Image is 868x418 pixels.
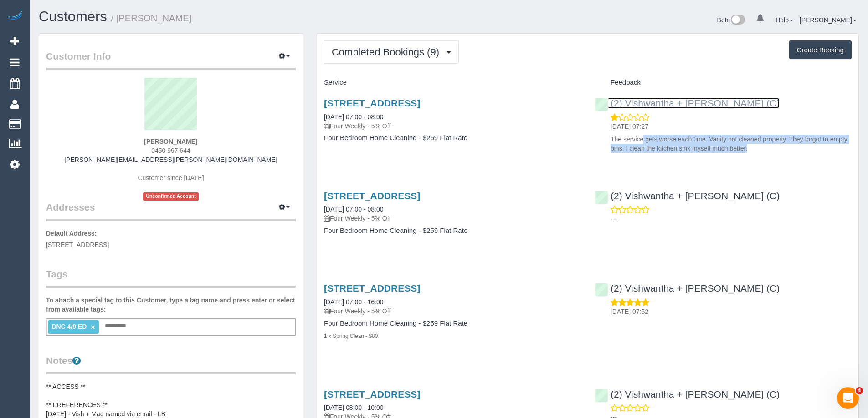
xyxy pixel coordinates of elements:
legend: Tags [46,267,296,288]
p: [DATE] 07:27 [611,122,852,131]
h4: Service [324,79,581,86]
a: [STREET_ADDRESS] [324,191,420,201]
small: 1 x Spring Clean - $80 [324,333,378,339]
img: Automaid Logo [5,9,24,22]
a: [DATE] 07:00 - 16:00 [324,298,383,306]
h4: Feedback [595,79,852,86]
button: Completed Bookings (9) [324,40,459,64]
a: [STREET_ADDRESS] [324,389,420,399]
small: / [PERSON_NAME] [111,13,192,23]
legend: Customer Info [46,50,296,70]
button: Create Booking [789,40,852,60]
a: [STREET_ADDRESS] [324,283,420,293]
p: Four Weekly - 5% Off [324,214,581,223]
a: [PERSON_NAME] [800,16,857,24]
img: New interface [730,15,745,26]
a: (2) Vishwantha + [PERSON_NAME] (C) [595,283,780,293]
label: Default Address: [46,229,97,238]
a: [STREET_ADDRESS] [324,98,420,108]
a: Beta [717,16,745,24]
a: [DATE] 07:00 - 08:00 [324,206,383,213]
a: Customers [39,9,107,25]
p: The service gets worse each time. Vanity not cleaned properly. They forgot to empty bins. I clean... [611,135,852,153]
p: Four Weekly - 5% Off [324,307,581,316]
strong: [PERSON_NAME] [144,138,197,145]
a: [PERSON_NAME][EMAIL_ADDRESS][PERSON_NAME][DOMAIN_NAME] [64,156,277,163]
label: To attach a special tag to this Customer, type a tag name and press enter or select from availabl... [46,296,296,314]
span: Unconfirmed Account [143,192,199,200]
span: 0450 997 644 [151,147,190,154]
span: Completed Bookings (9) [332,46,444,58]
span: [STREET_ADDRESS] [46,241,109,248]
iframe: Intercom live chat [837,387,859,409]
h4: Four Bedroom Home Cleaning - $259 Flat Rate [324,227,581,235]
p: Four Weekly - 5% Off [324,121,581,131]
a: [DATE] 07:00 - 08:00 [324,113,383,121]
h4: Four Bedroom Home Cleaning - $259 Flat Rate [324,134,581,142]
a: (2) Vishwantha + [PERSON_NAME] (C) [595,191,780,201]
a: [DATE] 08:00 - 10:00 [324,404,383,411]
legend: Notes [46,354,296,374]
p: [DATE] 07:52 [611,307,852,316]
span: 4 [856,387,863,394]
span: DNC 4/9 ED [51,323,87,330]
a: Help [776,16,793,24]
h4: Four Bedroom Home Cleaning - $259 Flat Rate [324,320,581,327]
p: --- [611,214,852,223]
a: (2) Vishwantha + [PERSON_NAME] (C) [595,389,780,399]
a: × [91,323,95,331]
span: Customer since [DATE] [138,174,204,181]
a: (2) Vishwantha + [PERSON_NAME] (C) [595,98,780,108]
